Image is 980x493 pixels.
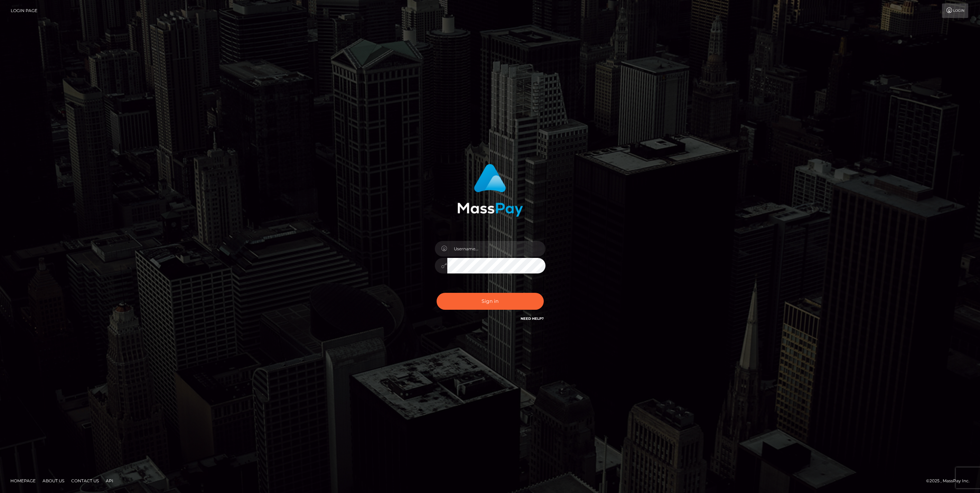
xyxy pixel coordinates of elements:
[942,3,968,18] a: Login
[926,477,975,485] div: © 2025 , MassPay Inc.
[103,475,116,486] a: API
[457,164,523,217] img: MassPay Login
[447,241,545,257] input: Username...
[68,475,102,486] a: Contact Us
[437,293,544,310] button: Sign in
[11,3,37,18] a: Login Page
[521,316,544,321] a: Need Help?
[8,475,38,486] a: Homepage
[40,475,67,486] a: About Us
